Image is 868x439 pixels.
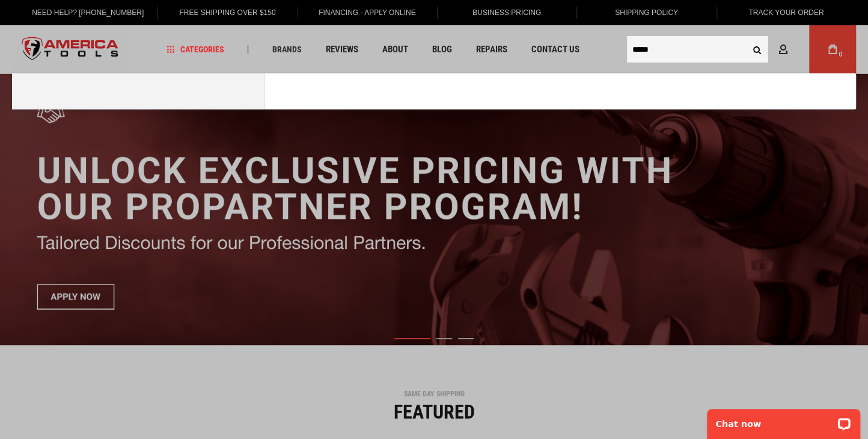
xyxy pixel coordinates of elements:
[267,41,307,58] a: Brands
[161,41,230,58] a: Categories
[745,38,768,61] button: Search
[699,401,868,439] iframe: LiveChat chat widget
[272,45,302,54] span: Brands
[167,45,224,54] span: Categories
